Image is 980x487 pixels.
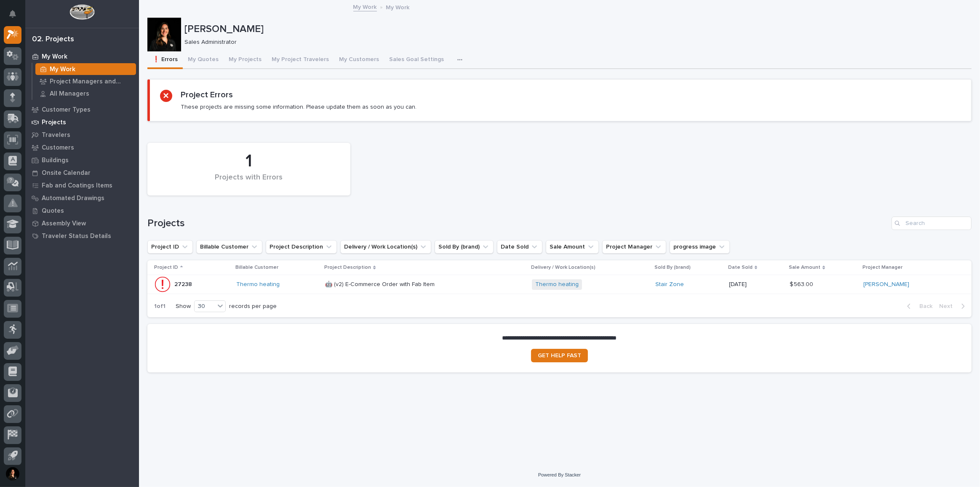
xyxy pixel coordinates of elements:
p: Traveler Status Details [42,233,111,240]
a: Stair Zone [656,281,684,288]
p: records per page [229,303,277,310]
p: 1 of 1 [147,296,172,317]
a: Projects [25,116,139,128]
button: Project ID [147,240,193,254]
button: My Customers [334,51,384,69]
button: My Quotes [183,51,224,69]
button: users-avatar [4,465,21,483]
button: Sales Goal Settings [384,51,449,69]
button: Project Description [266,240,337,254]
h2: Project Errors [181,90,233,100]
p: Show [176,303,191,310]
span: GET HELP FAST [538,353,581,359]
p: Buildings [42,157,69,164]
p: Sold By (brand) [655,263,691,272]
button: My Projects [224,51,267,69]
p: Project Managers and Engineers [50,78,133,86]
p: Project ID [154,263,178,272]
button: Project Manager [602,240,666,254]
p: All Managers [50,90,89,98]
p: My Work [50,66,75,73]
a: Thermo heating [535,281,579,288]
p: Customers [42,144,74,152]
p: Date Sold [728,263,753,272]
a: My Work [25,50,139,63]
p: Sales Administrator [184,39,965,46]
p: $ 563.00 [790,279,815,288]
p: [DATE] [729,281,783,288]
img: Workspace Logo [69,4,94,20]
a: Customers [25,141,139,154]
p: Customer Types [42,106,91,114]
p: Quotes [42,207,64,215]
p: Assembly View [42,220,86,227]
p: Projects [42,119,66,126]
p: Project Description [324,263,371,272]
a: Buildings [25,154,139,166]
div: Projects with Errors [162,173,336,191]
a: Fab and Coatings Items [25,179,139,192]
p: These projects are missing some information. Please update them as soon as you can. [181,103,417,111]
button: Billable Customer [196,240,262,254]
button: Sold By (brand) [435,240,494,254]
button: Notifications [4,5,21,23]
p: My Work [42,53,67,61]
p: Fab and Coatings Items [42,182,112,190]
a: Traveler Status Details [25,230,139,242]
p: Onsite Calendar [42,169,91,177]
h1: Projects [147,217,888,230]
a: Quotes [25,204,139,217]
input: Search [892,217,972,230]
p: Billable Customer [235,263,278,272]
div: 1 [162,151,336,172]
a: Travelers [25,128,139,141]
a: My Work [353,2,377,11]
a: [PERSON_NAME] [863,281,909,288]
a: Automated Drawings [25,192,139,204]
button: Next [936,302,972,310]
a: Onsite Calendar [25,166,139,179]
a: All Managers [32,88,139,99]
button: My Project Travelers [267,51,334,69]
p: Sale Amount [789,263,820,272]
a: Customer Types [25,103,139,116]
p: Delivery / Work Location(s) [531,263,595,272]
p: My Work [386,2,410,11]
tr: 2723827238 Thermo heating 🤖 (v2) E-Commerce Order with Fab Item🤖 (v2) E-Commerce Order with Fab I... [147,275,972,294]
a: Project Managers and Engineers [32,75,139,87]
div: 30 [195,302,215,311]
a: Powered By Stacker [538,472,581,477]
p: Automated Drawings [42,195,104,202]
p: 27238 [174,279,194,288]
button: Date Sold [497,240,542,254]
button: progress image [670,240,730,254]
p: Project Manager [863,263,903,272]
span: Back [914,302,932,310]
a: GET HELP FAST [531,349,588,362]
div: Notifications [11,10,21,24]
p: [PERSON_NAME] [184,23,968,35]
a: Thermo heating [236,281,280,288]
button: Delivery / Work Location(s) [340,240,431,254]
div: 02. Projects [32,35,74,44]
button: Back [900,302,936,310]
button: ❗ Errors [147,51,183,69]
p: 🤖 (v2) E-Commerce Order with Fab Item [325,279,436,288]
a: My Work [32,63,139,75]
a: Assembly View [25,217,139,230]
p: Travelers [42,131,70,139]
button: Sale Amount [546,240,599,254]
span: Next [939,302,958,310]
